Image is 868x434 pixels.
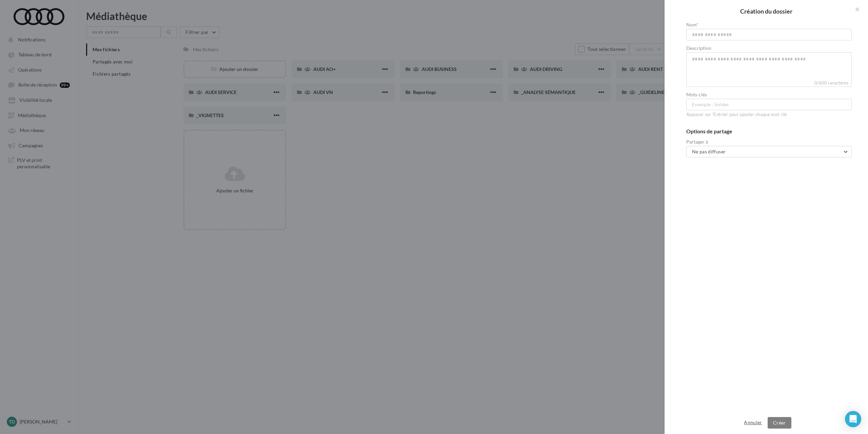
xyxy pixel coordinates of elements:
label: Partager à [686,139,852,144]
label: Description [686,46,852,51]
h2: Création du dossier [675,8,857,14]
label: 0/600 caractères [686,79,852,87]
div: Options de partage [686,129,852,134]
div: Open Intercom Messenger [845,411,861,427]
button: Créer [768,417,791,429]
div: Appuyer sur 'Entrée' pour ajouter chaque mot-clé [686,112,852,118]
span: Ne pas diffuser [692,149,726,154]
span: Exemple : Soldes [692,101,729,108]
button: Ne pas diffuser [686,146,852,157]
label: Mots-clés [686,92,852,97]
button: Annuler [741,418,765,427]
